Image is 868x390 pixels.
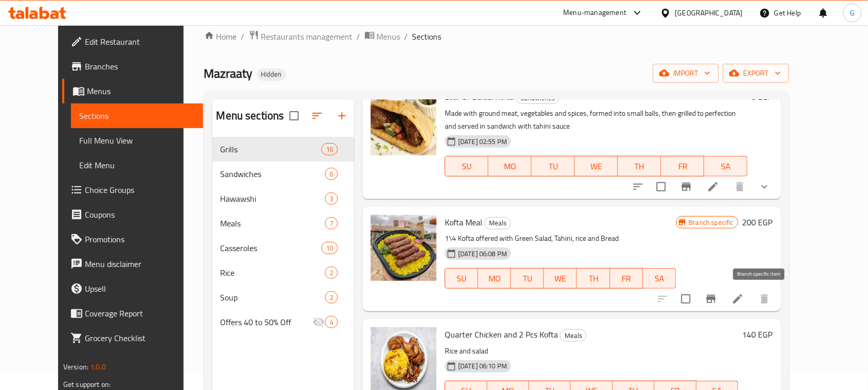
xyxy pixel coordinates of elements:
[321,143,338,155] div: items
[249,30,353,43] a: Restaurants management
[515,271,540,286] span: TU
[204,30,237,43] a: Home
[325,194,337,204] span: 3
[357,30,360,43] li: /
[322,145,337,154] span: 16
[675,7,743,19] div: [GEOGRAPHIC_DATA]
[325,268,337,278] span: 2
[212,236,355,260] div: Casseroles10
[728,174,752,199] button: delete
[325,316,338,328] div: items
[618,156,661,176] button: TH
[454,137,511,147] span: [DATE] 02:55 PM
[212,285,355,310] div: Soup2
[575,156,618,176] button: WE
[752,90,773,104] h6: 0 EGP
[752,287,777,311] button: delete
[90,360,106,374] span: 1.0.0
[622,159,657,174] span: TH
[212,137,355,162] div: Grills16
[221,267,325,279] span: Rice
[212,133,355,339] nav: Menu sections
[626,174,650,199] button: sort-choices
[325,291,338,304] div: items
[371,215,437,281] img: Kofta Meal
[665,159,700,174] span: FR
[661,67,711,80] span: import
[221,192,325,205] span: Hawawshi
[478,268,511,289] button: MO
[325,317,337,327] span: 4
[330,103,354,128] button: Add section
[62,301,203,326] a: Coverage Report
[221,143,321,155] div: Grills
[204,30,789,43] nav: breadcrumb
[325,169,337,179] span: 6
[850,7,855,19] span: G
[560,330,586,342] span: Meals
[643,268,676,289] button: SA
[548,271,573,286] span: WE
[221,316,313,328] span: Offers 40 to 50% Off
[650,176,672,198] span: Select to update
[71,128,203,153] a: Full Menu View
[536,159,571,174] span: TU
[449,159,484,174] span: SU
[647,271,672,286] span: SA
[704,156,748,176] button: SA
[445,107,748,133] p: Made with ground meat, vegetables and spices, formed into small balls, then grilled to perfection...
[62,29,203,54] a: Edit Restaurant
[752,174,777,199] button: show more
[731,67,781,80] span: export
[62,227,203,252] a: Promotions
[743,327,773,342] h6: 140 EGP
[532,156,575,176] button: TU
[85,307,195,320] span: Coverage Report
[283,105,305,127] span: Select all sections
[204,62,253,85] span: Mazraaty
[221,291,325,304] span: Soup
[454,361,511,371] span: [DATE] 06:10 PM
[85,332,195,344] span: Grocery Checklist
[482,271,507,286] span: MO
[371,90,437,155] img: Loaf Of Baladi Kofta
[564,7,627,19] div: Menu-management
[85,208,195,221] span: Coupons
[707,181,719,193] a: Edit menu item
[675,288,697,310] span: Select to update
[241,30,245,43] li: /
[62,54,203,79] a: Branches
[85,60,195,73] span: Branches
[79,134,195,147] span: Full Menu View
[493,159,528,174] span: MO
[85,36,195,48] span: Edit Restaurant
[212,186,355,211] div: Hawawshi3
[485,217,511,229] span: Meals
[257,70,286,79] span: Hidden
[674,174,699,199] button: Branch-specific-item
[221,242,321,254] span: Casseroles
[449,271,474,286] span: SU
[511,268,544,289] button: TU
[577,268,610,289] button: TH
[79,159,195,171] span: Edit Menu
[62,178,203,202] a: Choice Groups
[610,268,643,289] button: FR
[445,215,482,230] span: Kofta Meal
[365,30,401,43] a: Menus
[216,108,284,123] h2: Menu sections
[62,202,203,227] a: Coupons
[325,192,338,205] div: items
[685,218,738,227] span: Branch specific
[581,271,606,286] span: TH
[732,293,744,305] a: Edit menu item
[261,30,353,43] span: Restaurants management
[377,30,401,43] span: Menus
[313,316,325,328] svg: Inactive section
[579,159,614,174] span: WE
[212,162,355,186] div: Sandwiches6
[305,103,330,128] span: Sort sections
[85,282,195,295] span: Upsell
[445,345,738,358] p: Rice and salad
